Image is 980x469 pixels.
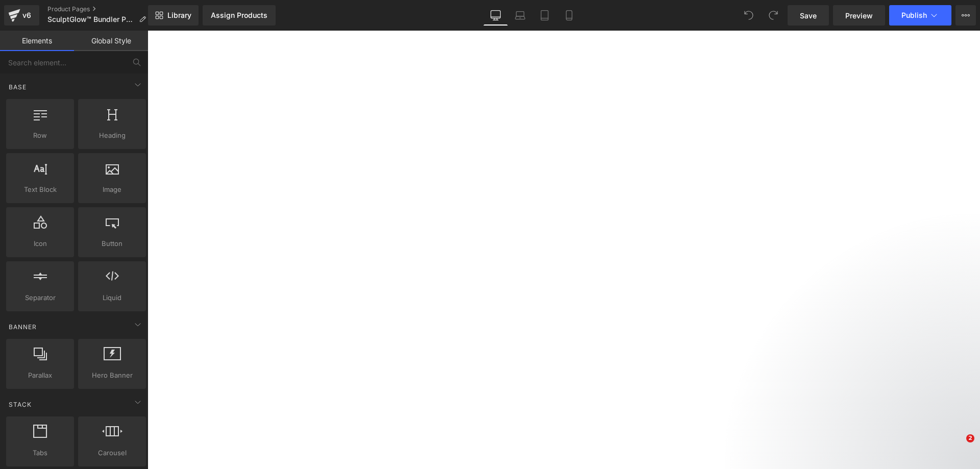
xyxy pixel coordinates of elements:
span: Publish [901,11,927,19]
span: Button [81,238,143,249]
a: Tablet [532,5,557,26]
span: Liquid [81,292,143,303]
span: Heading [81,130,143,141]
button: More [955,5,976,26]
span: Preview [845,10,873,21]
span: 2 [966,434,974,442]
button: Undo [739,5,759,26]
span: Separator [9,292,71,303]
a: Product Pages [47,5,154,13]
button: Publish [889,5,951,26]
a: Preview [833,5,885,26]
span: Banner [8,322,38,332]
a: New Library [148,5,199,26]
span: Hero Banner [81,370,143,381]
span: Carousel [81,448,143,458]
a: v6 [4,5,39,26]
a: Mobile [557,5,581,26]
span: Icon [9,238,71,249]
span: Parallax [9,370,71,381]
span: Stack [8,400,33,409]
span: Text Block [9,184,71,195]
span: SculptGlow™ Bundler Page [47,15,135,23]
span: Base [8,82,28,92]
span: Library [167,11,191,20]
iframe: Intercom live chat [945,434,970,459]
span: Image [81,184,143,195]
a: Laptop [508,5,532,26]
a: Global Style [74,31,148,51]
span: Row [9,130,71,141]
div: Assign Products [211,11,267,19]
a: Desktop [483,5,508,26]
span: Tabs [9,448,71,458]
span: Save [800,10,817,21]
div: v6 [20,9,33,22]
button: Redo [763,5,783,26]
